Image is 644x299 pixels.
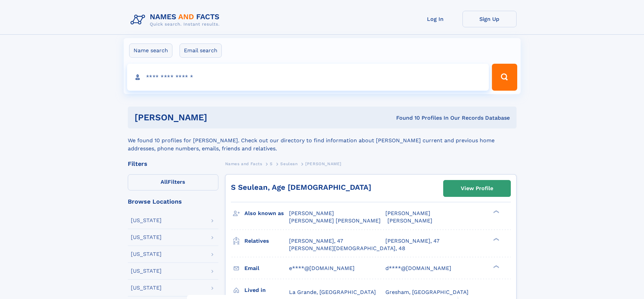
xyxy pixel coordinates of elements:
[131,285,162,291] div: [US_STATE]
[289,217,381,224] span: [PERSON_NAME] [PERSON_NAME]
[244,285,289,296] h3: Lived in
[462,11,517,27] a: Sign Up
[244,235,289,247] h3: Relatives
[128,11,225,29] img: Logo Names and Facts
[305,161,341,166] span: [PERSON_NAME]
[280,159,297,168] a: Seulean
[408,11,462,27] a: Log In
[289,210,334,216] span: [PERSON_NAME]
[128,199,218,205] div: Browse Locations
[180,43,222,58] label: Email search
[225,159,262,168] a: Names and Facts
[492,237,500,241] div: ❯
[129,43,172,58] label: Name search
[131,235,162,240] div: [US_STATE]
[244,263,289,274] h3: Email
[302,114,510,122] div: Found 10 Profiles In Our Records Database
[135,113,302,122] h1: [PERSON_NAME]
[128,161,218,167] div: Filters
[131,251,162,257] div: [US_STATE]
[387,217,432,224] span: [PERSON_NAME]
[131,268,162,274] div: [US_STATE]
[161,179,168,185] span: All
[270,161,273,166] span: S
[461,181,493,196] div: View Profile
[270,159,273,168] a: S
[385,237,439,245] a: [PERSON_NAME], 47
[492,64,517,91] button: Search Button
[444,180,510,197] a: View Profile
[231,183,371,191] a: S Seulean, Age [DEMOGRAPHIC_DATA]
[492,210,500,214] div: ❯
[385,210,430,216] span: [PERSON_NAME]
[289,245,405,252] a: [PERSON_NAME][DEMOGRAPHIC_DATA], 48
[289,237,343,245] a: [PERSON_NAME], 47
[289,289,376,295] span: La Grande, [GEOGRAPHIC_DATA]
[492,264,500,269] div: ❯
[244,208,289,219] h3: Also known as
[280,161,297,166] span: Seulean
[131,218,162,223] div: [US_STATE]
[128,128,517,153] div: We found 10 profiles for [PERSON_NAME]. Check out our directory to find information about [PERSON...
[127,64,489,91] input: search input
[128,174,218,190] label: Filters
[385,289,469,295] span: Gresham, [GEOGRAPHIC_DATA]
